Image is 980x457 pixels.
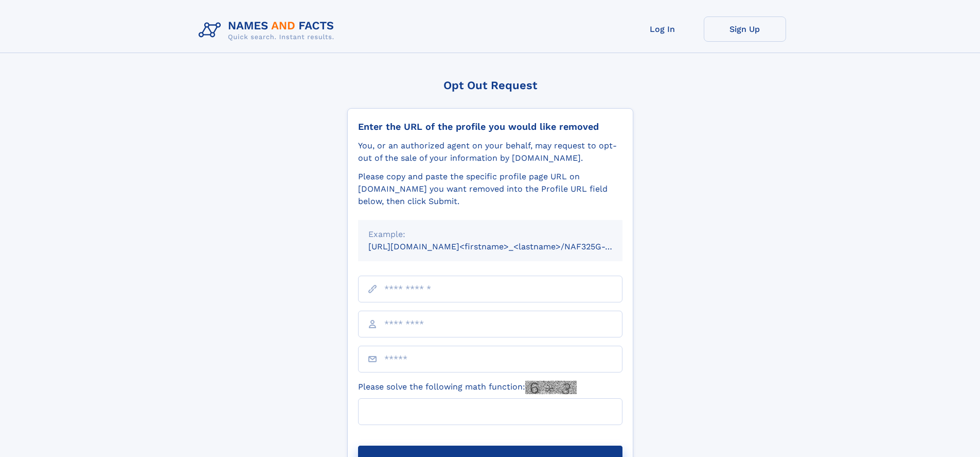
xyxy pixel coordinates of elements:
[368,242,642,251] small: [URL][DOMAIN_NAME]<firstname>_<lastname>/NAF325G-xxxxxxxx
[194,16,343,44] img: Logo Names and Facts
[358,381,577,394] label: Please solve the following math function:
[704,16,786,42] a: Sign Up
[621,16,704,42] a: Log In
[368,228,612,241] div: Example:
[347,79,633,92] div: Opt Out Request
[358,121,622,132] div: Enter the URL of the profile you would like removed
[358,140,622,164] div: You, or an authorized agent on your behalf, may request to opt-out of the sale of your informatio...
[358,171,622,208] div: Please copy and paste the specific profile page URL on [DOMAIN_NAME] you want removed into the Pr...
